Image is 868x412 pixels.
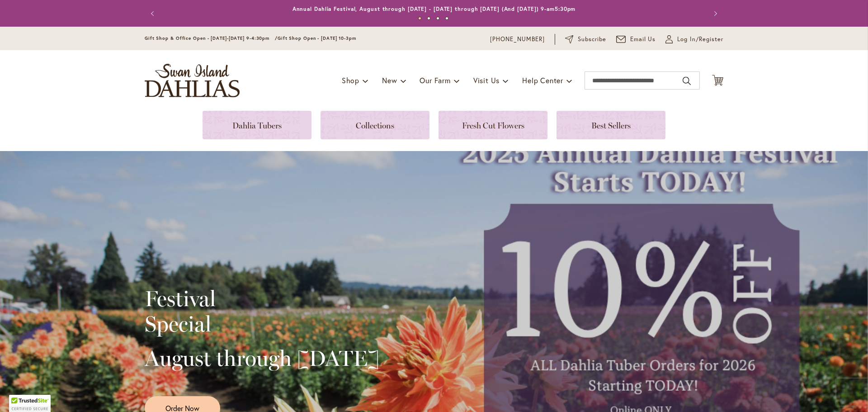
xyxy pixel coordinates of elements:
span: Gift Shop Open - [DATE] 10-3pm [278,35,356,41]
span: Gift Shop & Office Open - [DATE]-[DATE] 9-4:30pm / [145,35,278,41]
a: [PHONE_NUMBER] [490,35,545,44]
button: Previous [145,5,163,23]
span: Our Farm [420,76,450,85]
h2: August through [DATE] [145,346,379,371]
button: Next [705,5,723,23]
span: Visit Us [473,76,500,85]
button: 4 of 4 [445,17,448,20]
a: Log In/Register [665,35,723,44]
span: Shop [342,76,359,85]
a: Email Us [616,35,656,44]
a: store logo [145,64,240,97]
button: 1 of 4 [418,17,421,20]
span: Email Us [630,35,656,44]
button: 3 of 4 [436,17,439,20]
span: Subscribe [578,35,606,44]
a: Annual Dahlia Festival, August through [DATE] - [DATE] through [DATE] (And [DATE]) 9-am5:30pm [292,5,576,12]
h2: Festival Special [145,286,379,336]
span: Help Center [522,76,563,85]
span: Log In/Register [677,35,723,44]
a: Subscribe [565,35,606,44]
div: TrustedSite Certified [9,395,51,412]
span: New [382,76,397,85]
button: 2 of 4 [427,17,430,20]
